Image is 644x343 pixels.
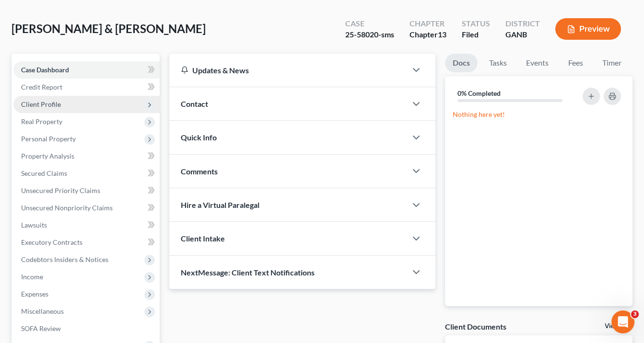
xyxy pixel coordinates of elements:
[21,238,82,246] span: Executory Contracts
[181,268,315,277] span: NextMessage: Client Text Notifications
[445,54,478,72] a: Docs
[555,18,621,40] button: Preview
[181,99,208,108] span: Contact
[453,110,625,119] p: Nothing here yet!
[457,89,501,97] strong: 0% Completed
[13,61,160,79] a: Case Dashboard
[21,204,113,212] span: Unsecured Nonpriority Claims
[21,186,100,194] span: Unsecured Priority Claims
[13,234,160,251] a: Executory Contracts
[345,18,394,29] div: Case
[181,234,225,243] span: Client Intake
[595,54,629,72] a: Timer
[21,152,74,160] span: Property Analysis
[462,29,490,40] div: Filed
[21,221,47,229] span: Lawsuits
[605,323,629,330] a: View All
[13,217,160,234] a: Lawsuits
[21,273,43,281] span: Income
[21,66,69,74] span: Case Dashboard
[611,310,634,333] iframe: Intercom live chat
[410,18,446,29] div: Chapter
[21,135,76,143] span: Personal Property
[21,324,61,332] span: SOFA Review
[13,199,160,217] a: Unsecured Nonpriority Claims
[21,100,61,108] span: Client Profile
[21,117,62,126] span: Real Property
[181,65,395,75] div: Updates & News
[13,148,160,165] a: Property Analysis
[21,83,62,91] span: Credit Report
[481,54,515,72] a: Tasks
[21,255,108,263] span: Codebtors Insiders & Notices
[631,310,639,318] span: 3
[445,321,506,332] div: Client Documents
[181,200,259,209] span: Hire a Virtual Paralegal
[560,54,591,72] a: Fees
[438,30,446,39] span: 13
[12,22,206,35] span: [PERSON_NAME] & [PERSON_NAME]
[21,169,67,177] span: Secured Claims
[13,320,160,337] a: SOFA Review
[410,29,446,40] div: Chapter
[345,29,394,40] div: 25-58020-sms
[13,165,160,182] a: Secured Claims
[462,18,490,29] div: Status
[518,54,556,72] a: Events
[505,29,540,40] div: GANB
[181,167,218,176] span: Comments
[13,182,160,199] a: Unsecured Priority Claims
[13,79,160,96] a: Credit Report
[505,18,540,29] div: District
[21,307,64,315] span: Miscellaneous
[181,133,217,142] span: Quick Info
[21,290,48,298] span: Expenses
